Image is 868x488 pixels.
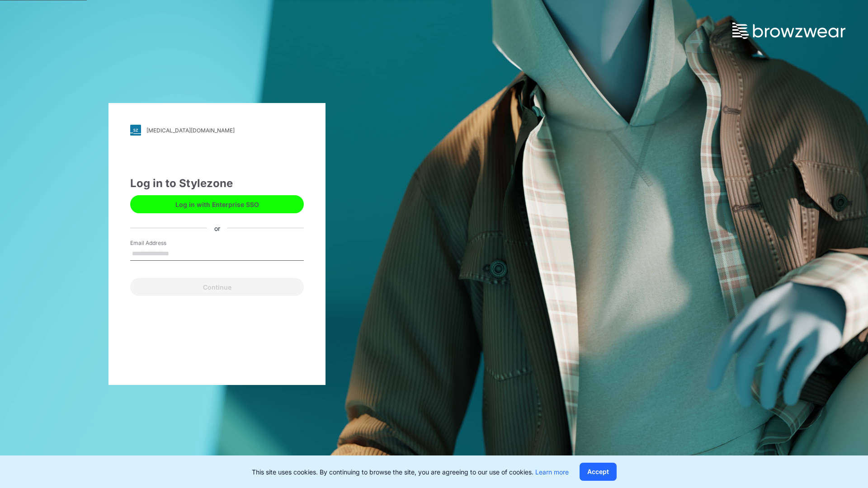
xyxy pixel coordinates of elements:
[130,125,304,136] a: [MEDICAL_DATA][DOMAIN_NAME]
[252,467,569,477] p: This site uses cookies. By continuing to browse the site, you are agreeing to our use of cookies.
[580,463,617,481] button: Accept
[732,23,845,39] img: browzwear-logo.73288ffb.svg
[130,175,304,192] div: Log in to Stylezone
[130,239,193,247] label: Email Address
[130,195,304,213] button: Log in with Enterprise SSO
[130,125,141,136] img: svg+xml;base64,PHN2ZyB3aWR0aD0iMjgiIGhlaWdodD0iMjgiIHZpZXdCb3g9IjAgMCAyOCAyOCIgZmlsbD0ibm9uZSIgeG...
[207,223,227,233] div: or
[146,127,235,134] div: [MEDICAL_DATA][DOMAIN_NAME]
[535,468,569,476] a: Learn more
